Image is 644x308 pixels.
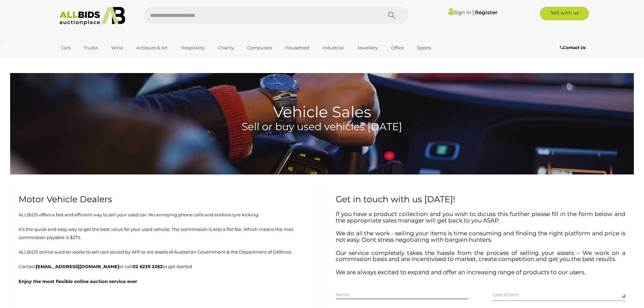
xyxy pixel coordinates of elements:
[318,42,348,53] a: Industrial
[107,42,127,53] a: Wine
[243,42,276,53] a: Computers
[336,250,626,262] h4: Our service completely takes the hassle from the process of selling your assets – We work on a co...
[176,42,209,53] a: Hospitality
[12,226,315,241] p: It’s the quick and easy way to get the best value for your used vehicle. The commission is also a...
[10,73,634,120] h1: Vehicle Sales
[413,42,435,53] a: Sports
[472,8,474,16] span: |
[560,45,586,50] b: Contact Us
[19,195,309,204] h2: Motor Vehicle Dealers
[19,279,137,284] strong: Enjoy the most flexible online auction service ever
[475,9,497,16] a: Register
[336,269,626,276] h4: We are always excited to expand and offer an increasing range of products to our users.
[132,42,172,53] a: Antiques & Art
[560,44,587,51] a: Contact Us
[353,42,382,53] a: Jewellery
[375,7,409,24] button: Search
[387,42,408,53] a: Office
[10,121,634,132] h4: Sell or buy used vehicles [DATE]
[214,42,238,53] a: Charity
[336,211,626,223] h4: If you have a product collection and you wish to dicuss this further please fill in the form belo...
[540,7,589,20] a: Sell with us
[336,230,626,243] h4: We do all the work - selling your items is time consuming and finding the right platform and pric...
[133,264,163,269] a: 02 6239 2262
[57,53,114,65] a: [GEOGRAPHIC_DATA]
[281,42,314,53] a: Household
[336,195,626,204] h2: Get in touch with us [DATE]!
[12,211,315,219] p: ALLBIDS offers a fast and efficient way to sell your used car. No annoying phone calls and endles...
[36,264,119,269] a: [EMAIL_ADDRESS][DOMAIN_NAME]
[12,263,315,270] p: Contact or call to get started
[56,7,129,25] img: Allbids.com.au
[12,248,315,256] p: ALLBIDS online auction works to sell cars seized by AFP or are assets of Australian Government & ...
[79,42,102,53] a: Trucks
[57,42,75,53] a: Cars
[448,9,471,16] a: Sign In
